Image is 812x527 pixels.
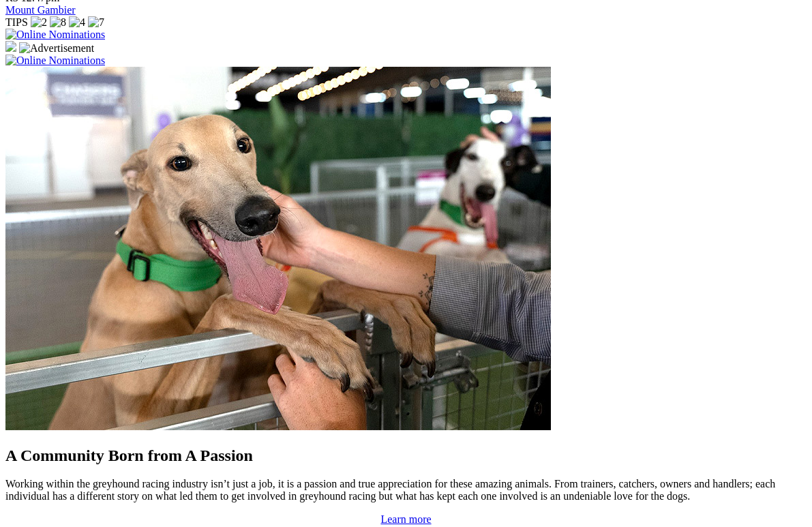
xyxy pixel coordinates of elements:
img: Advertisement [19,42,94,55]
span: TIPS [5,16,28,28]
h2: A Community Born from A Passion [5,447,807,465]
img: Online Nominations [5,29,105,41]
img: Westy_Cropped.jpg [5,67,551,430]
p: Working within the greyhound racing industry isn’t just a job, it is a passion and true appreciat... [5,478,807,502]
a: Mount Gambier [5,4,76,16]
img: 7 [88,16,104,29]
img: 2 [31,16,47,29]
img: 15187_Greyhounds_GreysPlayCentral_Resize_SA_WebsiteBanner_300x115_2025.jpg [5,41,16,52]
a: Learn more [380,513,431,525]
img: 4 [69,16,85,29]
img: 8 [50,16,66,29]
img: Online Nominations [5,55,105,67]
